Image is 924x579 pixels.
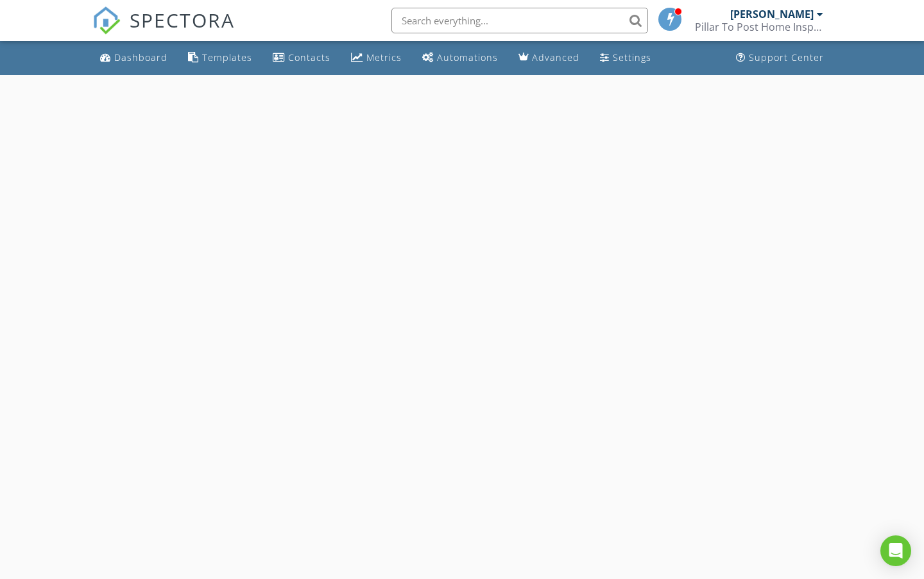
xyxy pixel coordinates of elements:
div: Pillar To Post Home Inspectors - The Michael Pillion Team [695,21,823,33]
input: Search everything... [391,8,648,33]
a: Advanced [513,46,585,70]
div: Metrics [366,51,402,63]
div: Contacts [288,51,330,63]
a: Contacts [268,46,336,70]
a: Metrics [346,46,407,70]
a: Templates [183,46,257,70]
div: Templates [202,51,252,63]
a: Settings [595,46,656,70]
img: The Best Home Inspection Software - Spectora [92,6,121,35]
div: Support Center [749,51,824,63]
span: SPECTORA [130,6,235,33]
div: Automations [437,51,498,63]
a: SPECTORA [92,17,235,44]
div: Settings [613,51,651,63]
a: Support Center [731,46,829,70]
div: Open Intercom Messenger [880,535,911,566]
div: [PERSON_NAME] [730,8,814,21]
a: Automations (Basic) [417,46,503,70]
a: Dashboard [95,46,173,70]
div: Dashboard [114,51,167,63]
div: Advanced [532,51,579,63]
